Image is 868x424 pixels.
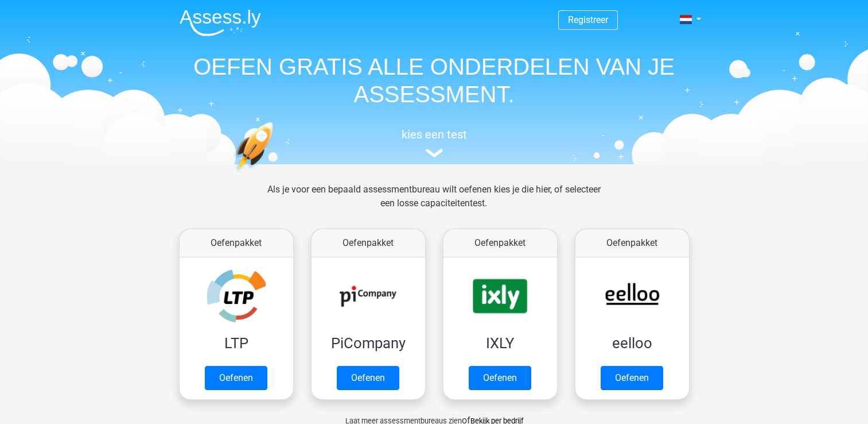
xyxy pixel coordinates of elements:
[170,128,698,141] h5: kies een test
[258,183,610,224] div: Als je voor een bepaald assessmentbureau wilt oefenen kies je die hier, of selecteer een losse ca...
[426,149,443,157] img: assessment
[170,53,698,108] h1: OEFEN GRATIS ALLE ONDERDELEN VAN JE ASSESSMENT.
[205,366,267,390] a: Oefenen
[469,366,531,390] a: Oefenen
[180,9,261,36] img: Assessly
[170,128,698,158] a: kies een test
[568,14,608,25] a: Registreer
[337,366,399,390] a: Oefenen
[601,366,663,390] a: Oefenen
[233,122,318,226] img: oefenen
